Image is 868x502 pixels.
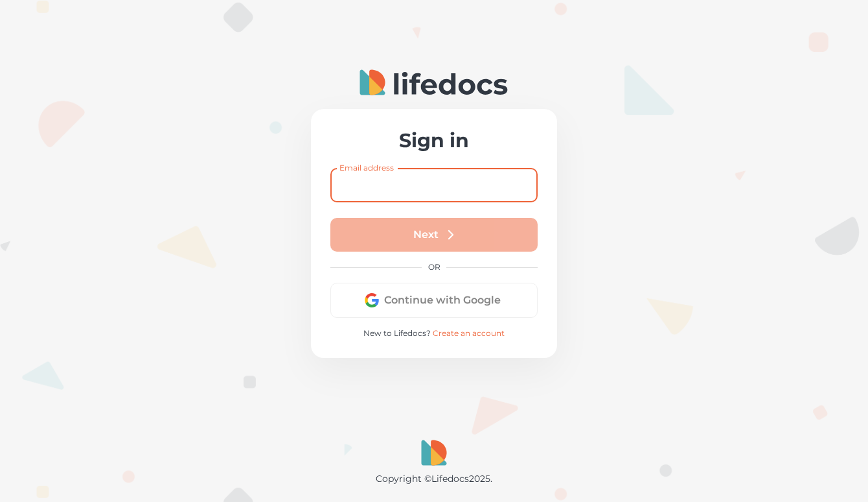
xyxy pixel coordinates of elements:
[339,162,394,173] label: Email address
[330,328,538,339] p: New to Lifedocs?
[330,283,538,318] button: Continue with Google
[433,328,505,338] a: Create an account
[330,128,538,152] h2: Sign in
[428,262,440,272] p: OR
